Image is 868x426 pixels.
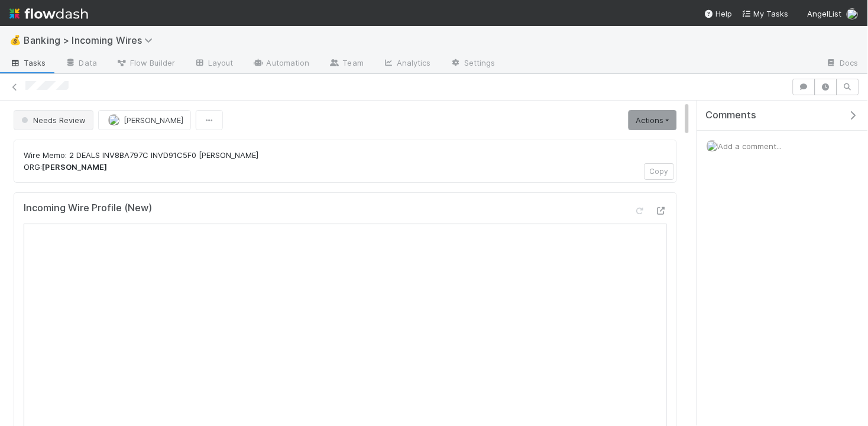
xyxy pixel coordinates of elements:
a: Layout [184,54,243,73]
span: My Tasks [742,9,789,18]
div: Help [704,8,733,20]
button: Copy [644,163,674,180]
h5: Incoming Wire Profile (New) [24,202,152,214]
img: avatar_eacbd5bb-7590-4455-a9e9-12dcb5674423.png [108,114,120,126]
span: Add a comment... [718,141,782,151]
button: Needs Review [14,110,93,130]
span: AngelList [808,9,842,18]
a: Settings [441,54,505,73]
p: Wire Memo: 2 DEALS INV8BA797C INVD91C5F0 [PERSON_NAME] ORG: [24,150,667,173]
img: logo-inverted-e16ddd16eac7371096b0.svg [9,4,88,24]
span: Flow Builder [116,57,175,69]
span: [PERSON_NAME] [124,115,183,125]
a: Automation [243,54,319,73]
span: Needs Review [19,115,86,125]
a: Team [319,54,373,73]
button: [PERSON_NAME] [98,110,191,130]
span: Banking > Incoming Wires [24,34,159,46]
span: Tasks [9,57,46,69]
strong: [PERSON_NAME] [42,162,107,172]
a: Actions [629,110,677,130]
a: Analytics [373,54,441,73]
a: Flow Builder [106,54,184,73]
a: Data [56,54,106,73]
span: 💰 [9,35,21,45]
span: Comments [706,109,757,121]
img: avatar_eacbd5bb-7590-4455-a9e9-12dcb5674423.png [847,8,859,20]
a: Docs [817,54,868,73]
img: avatar_eacbd5bb-7590-4455-a9e9-12dcb5674423.png [707,140,718,152]
a: My Tasks [742,8,789,20]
